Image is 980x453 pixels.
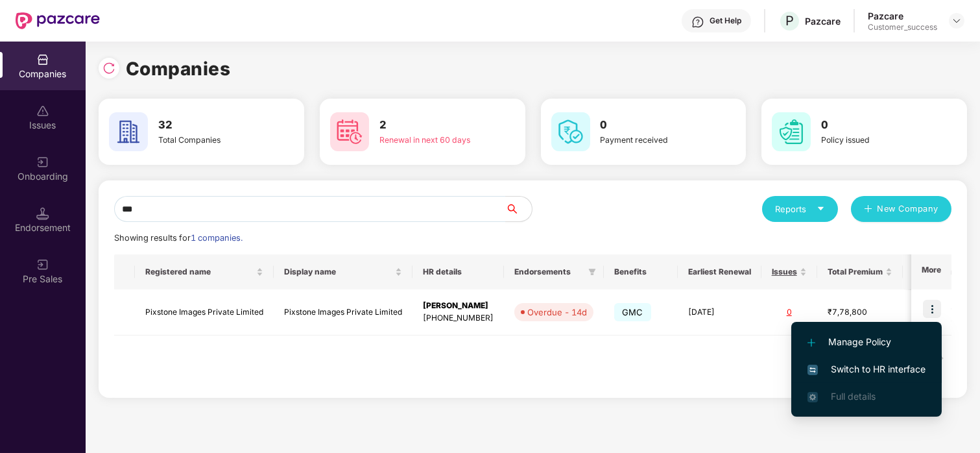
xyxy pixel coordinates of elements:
div: Total Companies [158,134,261,146]
div: Reports [775,202,825,215]
img: svg+xml;base64,PHN2ZyBpZD0iSXNzdWVzX2Rpc2FibGVkIiB4bWxucz0iaHR0cDovL3d3dy53My5vcmcvMjAwMC9zdmciIH... [36,104,49,117]
span: Total Premium [828,267,883,277]
div: Payment received [601,134,704,146]
button: search [505,196,532,222]
img: New Pazcare Logo [16,12,100,29]
img: svg+xml;base64,PHN2ZyB3aWR0aD0iMjAiIGhlaWdodD0iMjAiIHZpZXdCb3g9IjAgMCAyMCAyMCIgZmlsbD0ibm9uZSIgeG... [36,156,49,169]
div: 0 [772,306,807,319]
div: Get Help [710,16,741,26]
span: Registered name [145,267,254,277]
img: svg+xml;base64,PHN2ZyB4bWxucz0iaHR0cDovL3d3dy53My5vcmcvMjAwMC9zdmciIHdpZHRoPSI2MCIgaGVpZ2h0PSI2MC... [109,112,148,151]
img: svg+xml;base64,PHN2ZyB3aWR0aD0iMjAiIGhlaWdodD0iMjAiIHZpZXdCb3g9IjAgMCAyMCAyMCIgZmlsbD0ibm9uZSIgeG... [36,258,49,271]
span: plus [864,204,872,215]
th: Registered name [135,254,274,289]
div: Pazcare [868,10,937,22]
div: Renewal in next 60 days [379,134,483,146]
img: icon [923,300,941,318]
span: New Company [878,202,939,215]
div: Policy issued [821,134,924,146]
span: filter [588,268,596,276]
span: Display name [284,267,392,277]
div: Customer_success [868,22,937,32]
th: HR details [412,254,504,289]
img: svg+xml;base64,PHN2ZyB4bWxucz0iaHR0cDovL3d3dy53My5vcmcvMjAwMC9zdmciIHdpZHRoPSIxNi4zNjMiIGhlaWdodD... [807,392,818,402]
h3: 0 [821,117,924,134]
img: svg+xml;base64,PHN2ZyBpZD0iSGVscC0zMngzMiIgeG1sbnM9Imh0dHA6Ly93d3cudzMub3JnLzIwMDAvc3ZnIiB3aWR0aD... [691,16,704,29]
h3: 2 [379,117,483,134]
span: Full details [831,391,876,402]
div: Pazcare [805,15,841,27]
th: Earliest Renewal [678,254,761,289]
th: Display name [274,254,412,289]
img: svg+xml;base64,PHN2ZyBpZD0iQ29tcGFuaWVzIiB4bWxucz0iaHR0cDovL3d3dy53My5vcmcvMjAwMC9zdmciIHdpZHRoPS... [36,53,49,66]
th: Issues [761,254,817,289]
img: svg+xml;base64,PHN2ZyB4bWxucz0iaHR0cDovL3d3dy53My5vcmcvMjAwMC9zdmciIHdpZHRoPSIxMi4yMDEiIGhlaWdodD... [807,339,815,347]
span: GMC [614,303,651,321]
th: More [911,254,951,289]
td: Pixstone Images Private Limited [274,289,412,336]
th: Total Premium [817,254,903,289]
div: ₹7,78,800 [828,306,892,319]
span: Endorsements [514,267,583,277]
span: Manage Policy [807,335,926,349]
span: filter [586,264,599,280]
h3: 32 [158,117,261,134]
img: svg+xml;base64,PHN2ZyB4bWxucz0iaHR0cDovL3d3dy53My5vcmcvMjAwMC9zdmciIHdpZHRoPSI2MCIgaGVpZ2h0PSI2MC... [772,112,811,151]
td: Pixstone Images Private Limited [135,289,274,336]
th: Benefits [604,254,678,289]
span: Showing results for [114,233,243,243]
div: [PHONE_NUMBER] [423,312,494,324]
div: [PERSON_NAME] [423,300,494,312]
h1: Companies [126,55,231,83]
span: caret-down [817,204,825,213]
span: Issues [772,267,797,277]
img: svg+xml;base64,PHN2ZyB3aWR0aD0iMTQuNSIgaGVpZ2h0PSIxNC41IiB2aWV3Qm94PSIwIDAgMTYgMTYiIGZpbGw9Im5vbm... [36,207,49,220]
img: svg+xml;base64,PHN2ZyB4bWxucz0iaHR0cDovL3d3dy53My5vcmcvMjAwMC9zdmciIHdpZHRoPSI2MCIgaGVpZ2h0PSI2MC... [551,112,590,151]
button: plusNew Company [851,196,951,222]
img: svg+xml;base64,PHN2ZyBpZD0iUmVsb2FkLTMyeDMyIiB4bWxucz0iaHR0cDovL3d3dy53My5vcmcvMjAwMC9zdmciIHdpZH... [102,62,115,75]
span: P [785,13,794,29]
img: svg+xml;base64,PHN2ZyBpZD0iRHJvcGRvd24tMzJ4MzIiIHhtbG5zPSJodHRwOi8vd3d3LnczLm9yZy8yMDAwL3N2ZyIgd2... [951,16,962,26]
span: Switch to HR interface [807,362,926,376]
span: search [505,204,532,214]
img: svg+xml;base64,PHN2ZyB4bWxucz0iaHR0cDovL3d3dy53My5vcmcvMjAwMC9zdmciIHdpZHRoPSIxNiIgaGVpZ2h0PSIxNi... [807,365,818,375]
td: [DATE] [678,289,761,336]
img: svg+xml;base64,PHN2ZyB4bWxucz0iaHR0cDovL3d3dy53My5vcmcvMjAwMC9zdmciIHdpZHRoPSI2MCIgaGVpZ2h0PSI2MC... [330,112,369,151]
div: Overdue - 14d [527,306,587,319]
h3: 0 [601,117,704,134]
span: 1 companies. [191,233,243,243]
